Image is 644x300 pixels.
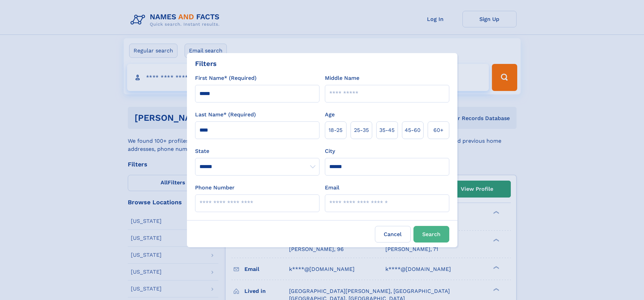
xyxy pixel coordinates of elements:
label: Middle Name [325,74,359,82]
label: Email [325,184,339,192]
label: Cancel [375,226,411,243]
span: 25‑35 [354,126,369,134]
label: First Name* (Required) [195,74,257,82]
div: Filters [195,59,217,69]
label: Age [325,111,335,119]
span: 45‑60 [405,126,421,134]
label: Last Name* (Required) [195,111,256,119]
span: 35‑45 [379,126,395,134]
button: Search [413,226,449,243]
label: State [195,147,319,155]
label: City [325,147,335,155]
span: 60+ [433,126,444,134]
span: 18‑25 [329,126,342,134]
label: Phone Number [195,184,235,192]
